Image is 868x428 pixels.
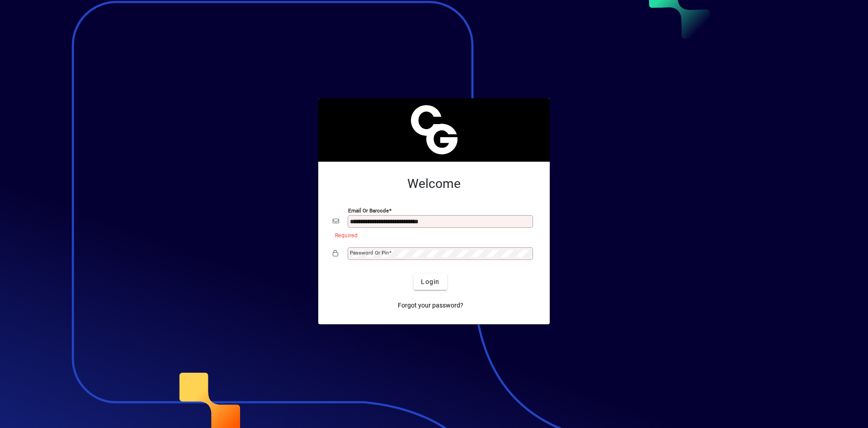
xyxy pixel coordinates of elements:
h2: Welcome [333,176,535,192]
mat-label: Password or Pin [350,250,389,256]
mat-error: Required [335,230,528,240]
a: Forgot your password? [394,297,467,313]
span: Forgot your password? [398,301,463,310]
mat-label: Email or Barcode [348,207,389,214]
span: Login [421,277,439,287]
button: Login [414,274,447,290]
